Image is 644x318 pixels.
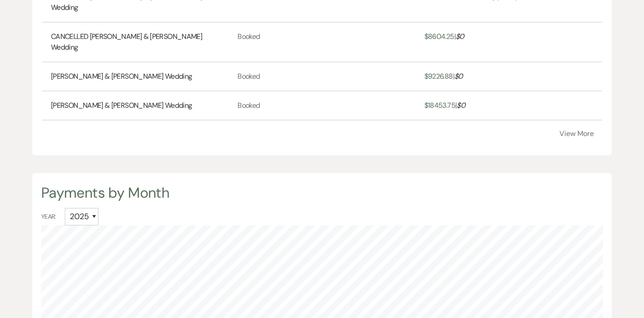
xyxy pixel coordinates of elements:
[457,101,465,110] span: $ 0
[51,71,192,82] a: [PERSON_NAME] & [PERSON_NAME] Wedding
[424,31,464,53] a: $8604.25|$0
[424,32,454,41] span: $ 8604.25
[51,31,220,53] a: CANCELLED [PERSON_NAME] & [PERSON_NAME] Wedding
[51,100,192,111] a: [PERSON_NAME] & [PERSON_NAME] Wedding
[229,91,415,120] td: Booked
[41,182,603,204] div: Payments by Month
[424,101,455,110] span: $ 18453.75
[424,100,465,111] a: $18453.75|$0
[424,72,453,81] span: $ 9226.88
[424,71,463,82] a: $9226.88|$0
[456,32,464,41] span: $ 0
[41,212,56,221] span: Year:
[559,130,594,137] button: View More
[229,62,415,91] td: Booked
[454,72,463,81] span: $ 0
[229,22,415,62] td: Booked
